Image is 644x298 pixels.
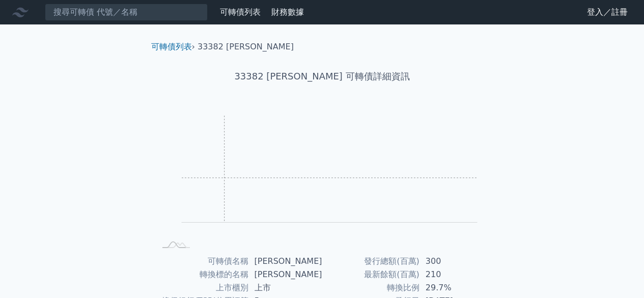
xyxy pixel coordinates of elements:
[151,42,192,51] a: 可轉債列表
[271,7,304,17] a: 財務數據
[143,69,501,84] h1: 33382 [PERSON_NAME] 可轉債詳細資訊
[220,7,261,17] a: 可轉債列表
[45,4,208,21] input: 搜尋可轉債 代號／名稱
[419,268,489,281] td: 210
[155,281,248,294] td: 上市櫃別
[151,41,195,53] li: ›
[419,255,489,268] td: 300
[248,268,322,281] td: [PERSON_NAME]
[155,268,248,281] td: 轉換標的名稱
[172,116,478,237] g: Chart
[579,4,636,20] a: 登入／註冊
[155,255,248,268] td: 可轉債名稱
[248,281,322,294] td: 上市
[322,281,419,294] td: 轉換比例
[322,255,419,268] td: 發行總額(百萬)
[198,41,294,53] li: 33382 [PERSON_NAME]
[322,268,419,281] td: 最新餘額(百萬)
[248,255,322,268] td: [PERSON_NAME]
[419,281,489,294] td: 29.7%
